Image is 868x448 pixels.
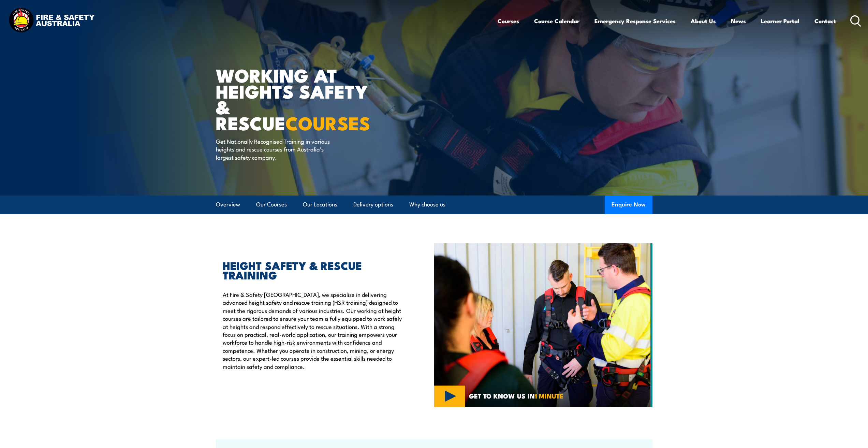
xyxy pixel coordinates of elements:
[605,196,652,214] button: Enquire Now
[434,243,652,407] img: Fire & Safety Australia offer working at heights courses and training
[814,12,836,30] a: Contact
[216,196,240,214] a: Overview
[285,108,370,136] strong: COURSES
[353,196,393,214] a: Delivery options
[691,12,716,30] a: About Us
[216,67,384,131] h1: WORKING AT HEIGHTS SAFETY & RESCUE
[594,12,676,30] a: Emergency Response Services
[256,196,287,214] a: Our Courses
[535,391,563,401] strong: 1 MINUTE
[303,196,337,214] a: Our Locations
[731,12,746,30] a: News
[223,290,403,370] p: At Fire & Safety [GEOGRAPHIC_DATA], we specialise in delivering advanced height safety and rescue...
[534,12,579,30] a: Course Calendar
[498,12,519,30] a: Courses
[409,196,445,214] a: Why choose us
[761,12,799,30] a: Learner Portal
[223,260,403,279] h2: HEIGHT SAFETY & RESCUE TRAINING
[469,393,563,399] span: GET TO KNOW US IN
[216,137,340,161] p: Get Nationally Recognised Training in various heights and rescue courses from Australia’s largest...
